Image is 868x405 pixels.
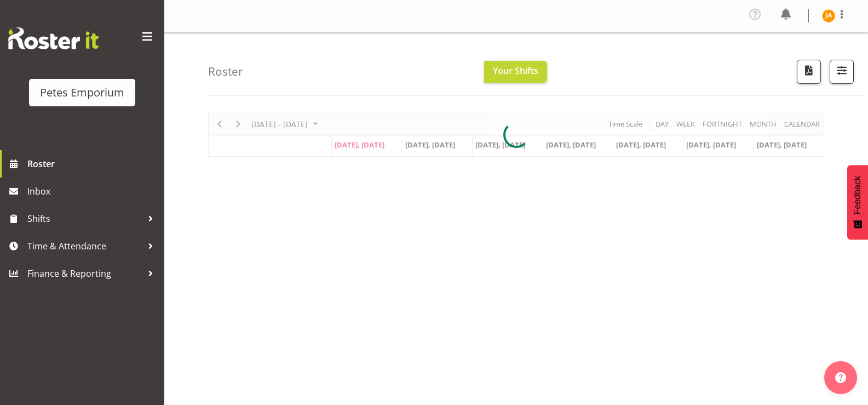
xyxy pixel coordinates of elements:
span: Roster [27,156,159,172]
span: Feedback [853,176,863,214]
button: Your Shifts [484,61,547,83]
span: Inbox [27,183,159,199]
span: Time & Attendance [27,238,142,254]
button: Filter Shifts [830,60,854,84]
div: Petes Emporium [40,84,124,101]
span: Shifts [27,210,142,227]
button: Feedback - Show survey [847,165,868,239]
span: Your Shifts [493,65,538,77]
span: Finance & Reporting [27,265,142,282]
img: help-xxl-2.png [835,372,846,383]
img: Rosterit website logo [8,27,99,49]
img: jeseryl-armstrong10788.jpg [822,9,835,22]
h4: Roster [208,65,243,78]
button: Download a PDF of the roster according to the set date range. [797,60,821,84]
